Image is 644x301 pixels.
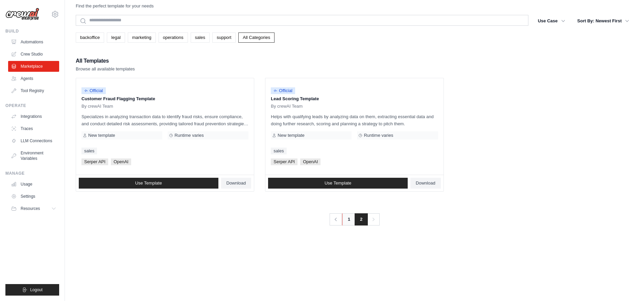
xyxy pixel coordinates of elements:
p: Browse all available templates [76,66,135,72]
a: Integrations [8,111,59,122]
a: Tool Registry [8,85,59,96]
a: 1 [342,213,356,225]
p: Helps with qualifying leads by analyzing data on them, extracting essential data and doing furthe... [271,113,438,127]
span: Runtime varies [364,133,393,138]
span: Download [226,180,246,186]
span: Logout [30,287,43,293]
button: Sort By: Newest First [573,15,633,27]
a: support [212,33,236,43]
img: Logo [5,8,39,21]
a: Use Template [79,178,218,189]
span: Runtime varies [174,133,204,138]
nav: Pagination [329,213,380,225]
span: Serper API [271,158,297,165]
a: sales [191,33,210,43]
button: Logout [5,284,59,296]
span: New template [88,133,115,138]
span: Serper API [81,158,108,165]
span: 2 [355,213,368,225]
p: Find the perfect template for your needs [76,3,154,9]
span: OpenAI [111,158,131,165]
div: Manage [5,171,59,176]
a: marketing [128,33,156,43]
a: sales [271,148,286,154]
div: Operate [5,103,59,108]
a: Use Template [268,178,408,189]
div: Build [5,28,59,34]
a: Marketplace [8,61,59,72]
p: Customer Fraud Flagging Template [81,95,248,102]
span: OpenAI [300,158,320,165]
span: Use Template [135,180,162,186]
a: Usage [8,179,59,190]
h2: All Templates [76,56,135,66]
a: All Categories [238,33,275,43]
p: Lead Scoring Template [271,95,438,102]
a: sales [81,148,97,154]
a: LLM Connections [8,135,59,146]
button: Resources [8,203,59,214]
span: New template [278,133,304,138]
span: Download [416,180,435,186]
span: By crewAI Team [271,104,303,109]
a: Download [221,178,252,189]
button: Use Case [534,15,569,27]
a: Agents [8,73,59,84]
a: operations [159,33,188,43]
span: Use Template [325,180,351,186]
a: backoffice [76,33,104,43]
a: legal [107,33,125,43]
span: Resources [21,206,40,211]
span: Official [271,87,295,94]
a: Automations [8,37,59,47]
a: Crew Studio [8,49,59,60]
a: Environment Variables [8,148,59,164]
span: By crewAI Team [81,104,113,109]
p: Specializes in analyzing transaction data to identify fraud risks, ensure compliance, and conduct... [81,113,248,127]
a: Download [410,178,441,189]
span: Official [81,87,106,94]
a: Traces [8,123,59,134]
a: Settings [8,191,59,202]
